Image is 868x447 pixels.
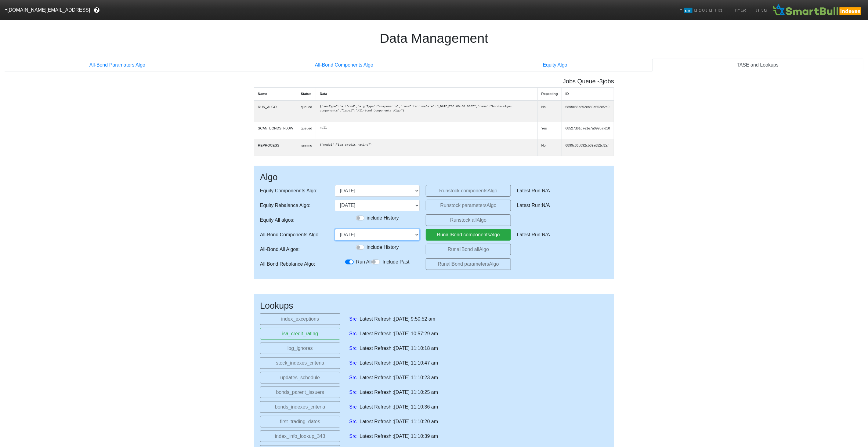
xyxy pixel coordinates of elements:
[230,59,458,71] a: All-Bond Components Algo
[349,374,357,381] a: Src
[458,59,652,71] a: Equity Algo
[684,8,692,13] span: חדש
[356,258,372,266] label: Run All
[360,389,438,396] div: Latest Refresh : [DATE] 11:10:25 am
[320,126,534,130] pre: null
[260,416,340,427] button: first_trading_dates
[772,4,863,16] img: SmartBull
[297,100,316,122] td: queued
[260,328,340,340] button: isa_credit_rating
[349,359,357,367] a: Src
[360,345,438,352] div: Latest Refresh : [DATE] 11:10:18 am
[254,78,614,85] h5: Jobs Queue - 3 jobs
[426,214,511,226] button: Runstock allAlgo
[367,244,399,251] label: include History
[426,258,511,270] button: RunallBond parametersAlgo
[316,87,537,100] th: Data
[95,6,99,14] span: ?
[517,185,602,197] div: Latest Run: N/A
[254,100,297,122] td: RUN_ALGO
[260,200,329,211] div: Equity Rebalance Algo :
[260,313,340,325] button: index_exceptions
[5,31,863,46] h1: Data Management
[260,244,329,255] div: All-Bond All Algos :
[537,100,562,122] td: No
[254,122,297,139] td: SCAN_BONDS_FLOW
[537,122,562,139] td: Yes
[537,139,562,156] td: No
[260,372,340,383] button: updates_schedule
[367,214,399,222] label: include History
[5,59,230,71] a: All-Bond Paramaters Algo
[260,229,329,241] div: All-Bond Components Algo :
[360,433,438,440] div: Latest Refresh : [DATE] 11:10:39 am
[349,330,357,337] a: Src
[260,300,608,311] h2: Lookups
[254,87,297,100] th: Name
[349,403,357,411] a: Src
[360,418,438,425] div: Latest Refresh : [DATE] 11:10:20 am
[562,122,614,139] td: 68527d61d7e1e7a0996afd10
[652,59,863,71] a: TASE and Lookups
[360,330,438,337] div: Latest Refresh : [DATE] 10:57:29 am
[426,229,511,241] button: RunallBond componentsAlgo
[320,143,534,147] pre: {"model":"isa_credit_rating"}
[260,172,608,183] h2: Algo
[260,401,340,413] button: bonds_indexes_criteria
[260,214,329,226] div: Equity All algos :
[676,4,725,16] a: מדדים נוספיםחדש
[254,139,297,156] td: REPROCESS
[537,87,562,100] th: Repeating
[382,258,409,266] label: Include Past
[349,389,357,396] a: Src
[260,185,329,197] div: Equity Componennts Algo :
[360,359,438,367] div: Latest Refresh : [DATE] 11:10:47 am
[260,387,340,398] button: bonds_parent_issuers
[360,315,436,323] div: Latest Refresh : [DATE] 9:50:52 am
[562,100,614,122] td: 6899c86d892cb89a652cf2b0
[349,418,357,425] a: Src
[320,104,534,113] pre: {"secType":"allBond","algoType":"components","taseEffectiveDate":"[DATE]T00:00:00.000Z","name":"b...
[426,244,511,255] button: RunallBond allAlgo
[297,139,316,156] td: running
[426,185,511,197] button: Runstock componentsAlgo
[297,87,316,100] th: Status
[260,431,340,442] button: index_info_lookup_343
[349,315,357,323] a: Src
[349,433,357,440] a: Src
[360,374,438,381] div: Latest Refresh : [DATE] 11:10:23 am
[517,200,602,211] div: Latest Run: N/A
[562,139,614,156] td: 6899c86b892cb89a652cf2af
[260,258,329,270] div: All Bond Rebalance Algo :
[349,345,357,352] a: Src
[297,122,316,139] td: queued
[562,87,614,100] th: ID
[517,229,602,241] div: Latest Run: N/A
[426,200,511,211] button: Runstock parametersAlgo
[360,403,438,411] div: Latest Refresh : [DATE] 11:10:36 am
[260,343,340,354] button: log_ignores
[260,357,340,369] button: stock_indexes_criteria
